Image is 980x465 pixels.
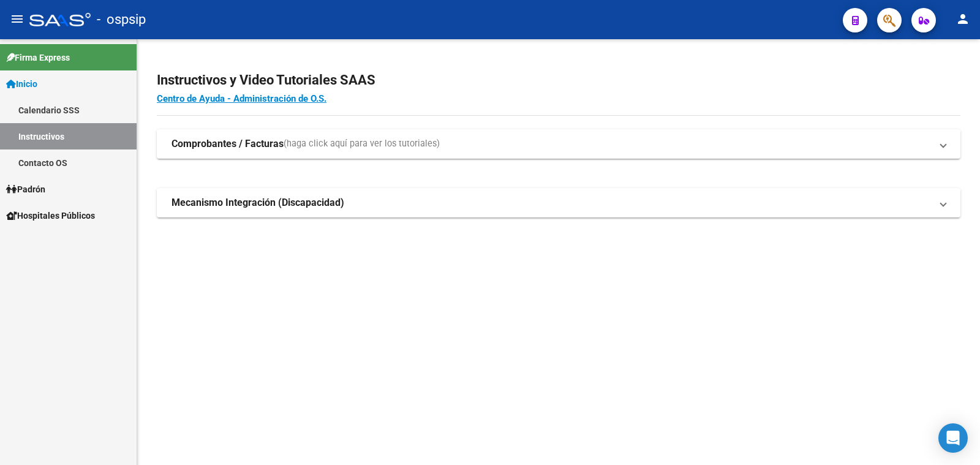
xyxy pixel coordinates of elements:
span: - ospsip [97,6,146,33]
span: Inicio [6,77,37,91]
div: Open Intercom Messenger [938,423,968,453]
span: (haga click aquí para ver los tutoriales) [284,137,440,151]
mat-icon: menu [10,12,24,26]
strong: Mecanismo Integración (Discapacidad) [171,196,344,210]
span: Firma Express [6,51,70,64]
mat-expansion-panel-header: Mecanismo Integración (Discapacidad) [157,188,960,217]
span: Hospitales Públicos [6,209,95,222]
mat-icon: person [956,12,970,26]
strong: Comprobantes / Facturas [171,137,284,151]
mat-expansion-panel-header: Comprobantes / Facturas(haga click aquí para ver los tutoriales) [157,129,960,159]
a: Centro de Ayuda - Administración de O.S. [157,93,326,104]
span: Padrón [6,183,45,196]
h2: Instructivos y Video Tutoriales SAAS [157,69,960,92]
